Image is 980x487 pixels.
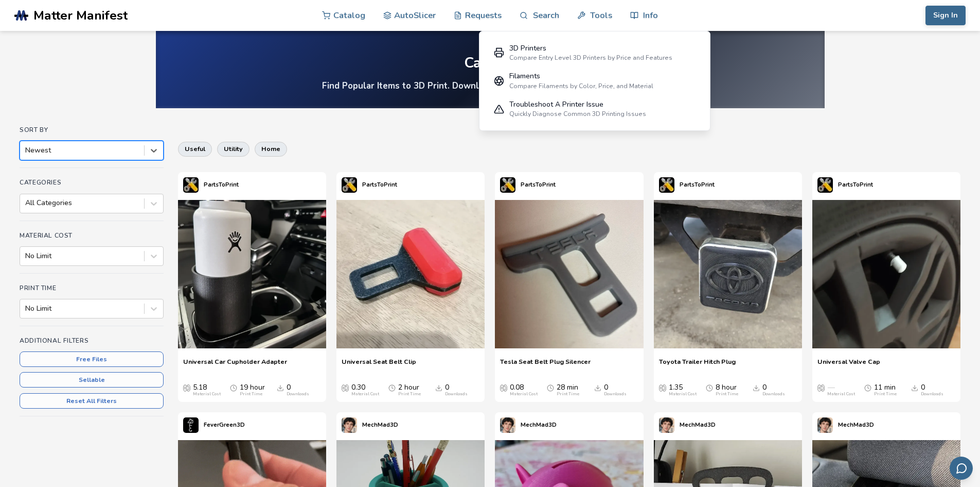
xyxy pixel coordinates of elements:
[557,392,579,397] div: Print Time
[20,337,164,344] h4: Additional Filters
[398,392,421,397] div: Print Time
[336,412,403,438] a: MechMad3D's profileMechMad3D
[388,383,396,392] span: Average Print Time
[510,383,538,397] div: 0.08
[509,100,646,109] div: Troubleshoot A Printer Issue
[287,383,309,397] div: 0
[509,44,672,53] div: 3D Printers
[817,383,825,392] span: Average Cost
[817,177,833,193] img: PartsToPrint's profile
[193,392,221,397] div: Material Cost
[287,392,309,397] div: Downloads
[322,80,658,92] h4: Find Popular Items to 3D Print. Download Ready to Print Files.
[25,305,27,313] input: No Limit
[183,177,199,193] img: PartsToPrint's profile
[827,392,855,397] div: Material Cost
[680,419,716,430] p: MechMad3D
[911,383,918,392] span: Downloads
[20,351,164,367] button: Free Files
[762,383,785,397] div: 0
[557,383,579,397] div: 28 min
[240,392,262,397] div: Print Time
[217,142,250,156] button: utility
[362,179,397,190] p: PartsToPrint
[20,232,164,239] h4: Material Cost
[178,172,244,198] a: PartsToPrint's profilePartsToPrint
[874,392,897,397] div: Print Time
[362,419,398,430] p: MechMad3D
[495,412,562,438] a: MechMad3D's profileMechMad3D
[521,419,557,430] p: MechMad3D
[178,142,212,156] button: useful
[510,392,538,397] div: Material Cost
[654,172,720,198] a: PartsToPrint's profilePartsToPrint
[659,383,666,392] span: Average Cost
[342,177,357,193] img: PartsToPrint's profile
[509,54,672,61] div: Compare Entry Level 3D Printers by Price and Features
[183,417,199,433] img: FeverGreen3D's profile
[336,172,402,198] a: PartsToPrint's profilePartsToPrint
[604,383,627,397] div: 0
[812,172,878,198] a: PartsToPrint's profilePartsToPrint
[753,383,760,392] span: Downloads
[762,392,785,397] div: Downloads
[204,179,239,190] p: PartsToPrint
[277,383,284,392] span: Downloads
[654,412,721,438] a: MechMad3D's profileMechMad3D
[351,383,379,397] div: 0.30
[487,67,703,95] a: FilamentsCompare Filaments by Color, Price, and Material
[398,383,421,397] div: 2 hour
[204,419,245,430] p: FeverGreen3D
[230,383,237,392] span: Average Print Time
[838,179,873,190] p: PartsToPrint
[604,392,627,397] div: Downloads
[445,392,468,397] div: Downloads
[509,82,653,90] div: Compare Filaments by Color, Price, and Material
[500,177,515,193] img: PartsToPrint's profile
[20,179,164,186] h4: Categories
[864,383,871,392] span: Average Print Time
[25,146,27,155] input: Newest
[950,457,973,480] button: Send feedback via email
[594,383,601,392] span: Downloads
[659,417,674,433] img: MechMad3D's profile
[20,284,164,292] h4: Print Time
[255,142,287,156] button: home
[921,383,943,397] div: 0
[706,383,713,392] span: Average Print Time
[20,372,164,388] button: Sellable
[351,392,379,397] div: Material Cost
[669,383,697,397] div: 1.35
[500,417,515,433] img: MechMad3D's profile
[925,6,966,25] button: Sign In
[435,383,442,392] span: Downloads
[874,383,897,397] div: 11 min
[669,392,697,397] div: Material Cost
[500,358,591,373] a: Tesla Seat Belt Plug Silencer
[659,358,736,373] a: Toyota Trailer Hitch Plug
[817,358,880,373] a: Universal Valve Cap
[547,383,554,392] span: Average Print Time
[464,55,516,71] div: Catalog
[921,392,943,397] div: Downloads
[342,358,416,373] a: Universal Seat Belt Clip
[500,383,507,392] span: Average Cost
[509,72,653,80] div: Filaments
[342,383,349,392] span: Average Cost
[495,172,561,198] a: PartsToPrint's profilePartsToPrint
[716,383,738,397] div: 8 hour
[178,412,250,438] a: FeverGreen3D's profileFeverGreen3D
[521,179,556,190] p: PartsToPrint
[183,358,287,373] a: Universal Car Cupholder Adapter
[509,110,646,117] div: Quickly Diagnose Common 3D Printing Issues
[487,39,703,67] a: 3D PrintersCompare Entry Level 3D Printers by Price and Features
[680,179,715,190] p: PartsToPrint
[817,417,833,433] img: MechMad3D's profile
[25,199,27,207] input: All Categories
[20,126,164,133] h4: Sort By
